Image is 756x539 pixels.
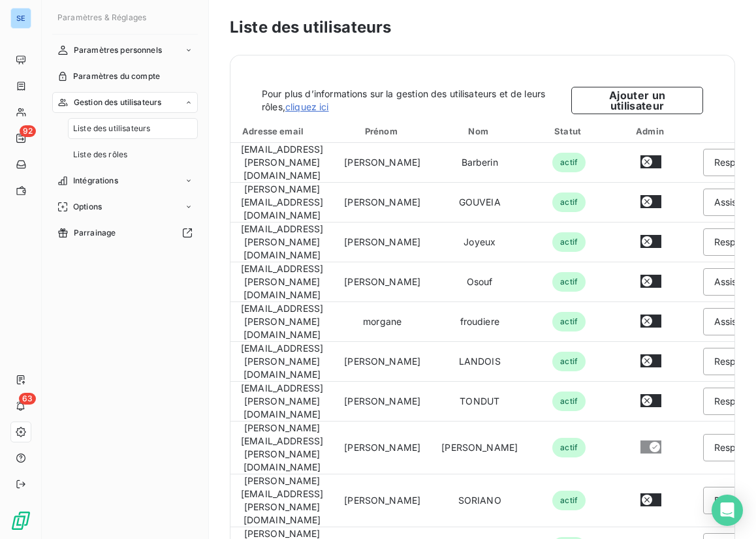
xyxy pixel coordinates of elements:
td: [PERSON_NAME] [334,342,431,382]
td: [PERSON_NAME] [334,183,431,223]
td: [PERSON_NAME] [334,223,431,262]
span: Intégrations [73,175,118,187]
span: Paramètres & Réglages [57,12,146,22]
td: GOUVEIA [431,183,528,223]
td: Joyeux [431,223,528,262]
div: Adresse email [233,125,331,138]
span: actif [552,312,586,331]
td: [PERSON_NAME][EMAIL_ADDRESS][PERSON_NAME][DOMAIN_NAME] [230,422,334,474]
span: Liste des rôles [73,149,127,161]
td: [PERSON_NAME] [334,262,431,302]
td: Barberin [431,143,528,183]
td: [EMAIL_ADDRESS][PERSON_NAME][DOMAIN_NAME] [230,262,334,302]
span: Paramètres du compte [73,70,160,82]
span: Liste des utilisateurs [73,123,150,134]
span: actif [552,153,586,172]
span: Parrainage [74,227,116,239]
div: Statut [531,125,607,138]
h3: Liste des utilisateurs [230,16,735,39]
td: SORIANO [431,474,528,527]
td: Osouf [431,262,528,302]
div: Admin [612,125,690,138]
span: Pour plus d’informations sur la gestion des utilisateurs et de leurs rôles, [262,87,571,114]
span: actif [552,392,586,411]
td: LANDOIS [431,342,528,382]
span: actif [552,232,586,252]
span: actif [552,438,586,457]
a: Liste des rôles [68,144,198,165]
td: [PERSON_NAME] [334,422,431,474]
td: [PERSON_NAME] [431,422,528,474]
th: Toggle SortBy [230,119,334,143]
th: Toggle SortBy [431,119,528,143]
td: [EMAIL_ADDRESS][PERSON_NAME][DOMAIN_NAME] [230,223,334,262]
span: actif [552,352,586,371]
span: Paramètres personnels [74,44,162,56]
th: Toggle SortBy [334,119,431,143]
a: Parrainage [52,223,198,243]
div: Prénom [336,125,428,138]
td: [EMAIL_ADDRESS][PERSON_NAME][DOMAIN_NAME] [230,302,334,342]
span: 63 [19,393,36,405]
span: actif [552,491,586,510]
span: Gestion des utilisateurs [74,97,162,108]
td: morgane [334,302,431,342]
td: [PERSON_NAME] [334,474,431,527]
td: [EMAIL_ADDRESS][PERSON_NAME][DOMAIN_NAME] [230,143,334,183]
button: Ajouter un utilisateur [571,87,703,114]
td: [PERSON_NAME] [334,143,431,183]
img: Logo LeanPay [10,510,31,531]
div: Open Intercom Messenger [712,495,743,526]
span: Options [73,201,102,213]
td: [PERSON_NAME] [334,382,431,422]
div: Nom [433,125,526,138]
a: cliquez ici [285,101,329,112]
a: Paramètres du compte [52,66,198,87]
span: 92 [20,125,36,137]
div: SE [10,8,31,29]
td: [PERSON_NAME][EMAIL_ADDRESS][PERSON_NAME][DOMAIN_NAME] [230,474,334,527]
td: [PERSON_NAME][EMAIL_ADDRESS][DOMAIN_NAME] [230,183,334,223]
span: actif [552,192,586,212]
td: froudiere [431,302,528,342]
td: [EMAIL_ADDRESS][PERSON_NAME][DOMAIN_NAME] [230,342,334,382]
span: actif [552,272,586,292]
td: [EMAIL_ADDRESS][PERSON_NAME][DOMAIN_NAME] [230,382,334,422]
th: Toggle SortBy [528,119,610,143]
td: TONDUT [431,382,528,422]
a: Liste des utilisateurs [68,118,198,139]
